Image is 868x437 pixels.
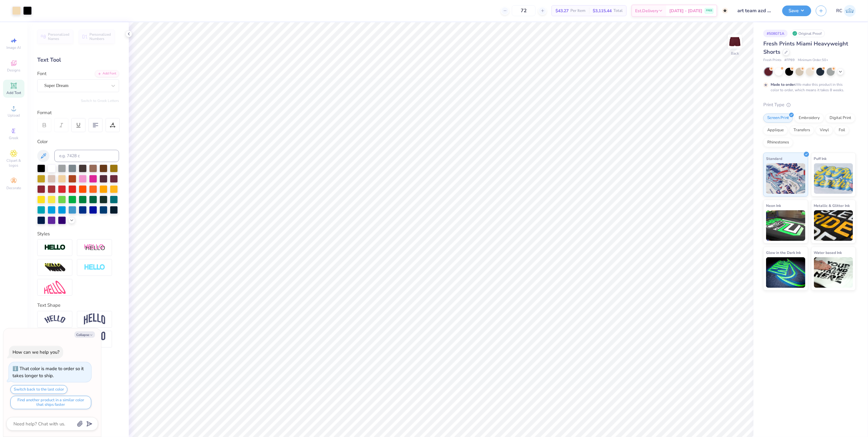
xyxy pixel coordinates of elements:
span: Neon Ink [766,202,781,209]
img: Arc [44,315,66,323]
div: Styles [37,230,119,237]
span: Standard [766,155,782,162]
span: Image AI [7,45,21,50]
div: Screen Print [763,114,793,123]
div: Color [37,138,119,145]
span: $43.27 [555,8,569,14]
span: Total [613,8,623,14]
div: Text Shape [37,302,119,309]
div: Original Proof [791,30,825,37]
div: Add Font [95,70,119,77]
span: Greek [9,135,19,140]
img: Puff Ink [814,163,853,194]
span: Add Text [6,90,21,95]
input: – – [512,5,536,16]
span: Est. Delivery [635,8,658,14]
span: Fresh Prints Miami Heavyweight Shorts [763,40,848,56]
div: Vinyl [816,126,833,135]
span: Puff Ink [814,155,827,162]
div: Rhinestones [763,138,793,147]
button: Collapse [74,331,95,338]
label: Font [37,70,46,77]
span: # FP89 [784,58,795,63]
div: Print Type [763,101,856,108]
img: Metallic & Glitter Ink [814,210,853,241]
img: Free Distort [44,281,66,294]
div: # 508071A [763,30,788,37]
img: Negative Space [84,264,105,271]
span: RC [836,7,842,14]
span: [DATE] - [DATE] [669,8,702,14]
div: Foil [835,126,849,135]
span: Designs [7,68,20,73]
span: Fresh Prints [763,58,781,63]
span: Metallic & Glitter Ink [814,202,850,209]
strong: Made to order: [771,82,796,87]
img: Water based Ink [814,257,853,288]
span: Upload [8,113,20,118]
div: Applique [763,126,788,135]
div: Embroidery [795,114,824,123]
div: Format [37,109,120,116]
span: Glow in the Dark Ink [766,249,801,256]
div: How can we help you? [13,349,60,355]
span: Personalized Numbers [89,32,111,41]
span: Decorate [6,186,21,190]
input: Untitled Design [733,5,778,17]
span: Water based Ink [814,249,842,256]
img: Neon Ink [766,210,805,241]
img: Back [729,35,741,48]
div: Text Tool [37,56,119,64]
button: Find another product in a similar color that ships faster [10,396,91,409]
input: e.g. 7428 c [54,150,119,162]
div: We make this product in this color to order, which means it takes 8 weeks. [771,82,846,93]
img: Arch [84,313,105,325]
img: Rio Cabojoc [844,5,856,17]
span: Clipart & logos [3,158,24,168]
span: Per Item [570,8,585,14]
span: Minimum Order: 50 + [798,58,828,63]
span: Personalized Names [48,32,70,41]
button: Switch to Greek Letters [81,98,119,103]
img: Stroke [44,244,66,251]
div: Digital Print [826,114,855,123]
button: Save [782,5,811,16]
div: That color is made to order so it takes longer to ship. [13,366,84,379]
img: Standard [766,163,805,194]
div: Transfers [790,126,814,135]
button: Switch back to the last color [10,385,67,394]
span: FREE [706,9,712,13]
img: 3d Illusion [44,263,66,273]
div: Back [731,51,739,56]
span: $3,115.44 [593,8,612,14]
a: RC [836,5,856,17]
img: Glow in the Dark Ink [766,257,805,288]
img: Shadow [84,244,105,251]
